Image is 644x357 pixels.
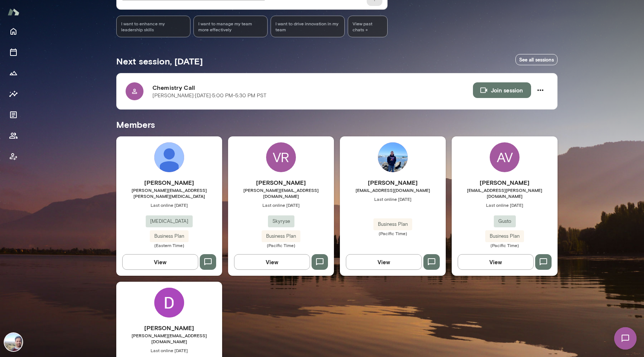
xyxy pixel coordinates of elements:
button: View [122,254,198,270]
img: Mento [7,5,19,19]
span: Gusto [494,218,516,225]
button: Sessions [6,45,21,60]
span: I want to enhance my leadership skills [121,20,186,32]
img: Daniel Epstein [154,142,184,172]
span: Business Plan [373,221,412,228]
span: Last online [DATE] [228,202,334,208]
img: Zhe Tang [378,142,408,172]
button: View [234,254,310,270]
h6: Chemistry Call [152,83,473,92]
span: [MEDICAL_DATA] [146,218,193,225]
a: See all sessions [515,54,558,66]
span: Business Plan [485,233,524,240]
h5: Members [116,119,558,130]
span: (Pacific Time) [228,242,334,248]
span: (Eastern Time) [116,242,222,248]
button: Join session [473,82,531,98]
span: I want to drive innovation in my team [275,20,340,32]
p: [PERSON_NAME] · [DATE] · 5:00 PM-5:30 PM PST [152,92,266,99]
span: Last online [DATE] [116,202,222,208]
button: Home [6,24,21,39]
button: Client app [6,149,21,164]
div: I want to drive innovation in my team [271,16,345,37]
h6: [PERSON_NAME] [116,178,222,187]
span: I want to manage my team more effectively [198,20,263,32]
span: (Pacific Time) [452,242,558,248]
span: Last online [DATE] [116,347,222,353]
div: I want to enhance my leadership skills [116,16,190,37]
span: Business Plan [150,233,189,240]
div: VR [266,142,296,172]
h6: [PERSON_NAME] [228,178,334,187]
span: [EMAIL_ADDRESS][PERSON_NAME][DOMAIN_NAME] [452,187,558,199]
div: AV [490,142,520,172]
button: View [458,254,534,270]
img: Daniel Guillen [154,288,184,317]
span: [PERSON_NAME][EMAIL_ADDRESS][PERSON_NAME][MEDICAL_DATA] [116,187,222,199]
button: Growth Plan [6,66,21,80]
button: View [346,254,422,270]
span: (Pacific Time) [340,230,446,236]
div: I want to manage my team more effectively [193,16,268,37]
span: Last online [DATE] [340,196,446,202]
span: Business Plan [262,233,300,240]
button: Documents [6,107,21,122]
button: Insights [6,86,21,101]
span: [PERSON_NAME][EMAIL_ADDRESS][DOMAIN_NAME] [228,187,334,199]
span: [PERSON_NAME][EMAIL_ADDRESS][DOMAIN_NAME] [116,332,222,344]
button: Members [6,128,21,143]
span: Last online [DATE] [452,202,558,208]
h6: [PERSON_NAME] [452,178,558,187]
span: Skyryse [268,218,294,225]
h6: [PERSON_NAME] [116,323,222,332]
h5: Next session, [DATE] [116,55,203,67]
img: Vipin Hegde [4,333,22,351]
span: [EMAIL_ADDRESS][DOMAIN_NAME] [340,187,446,193]
h6: [PERSON_NAME] [340,178,446,187]
span: View past chats -> [348,16,388,37]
